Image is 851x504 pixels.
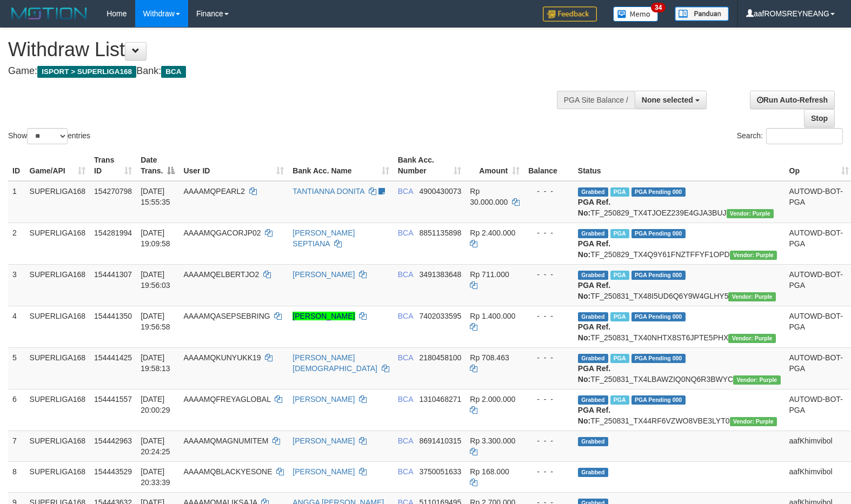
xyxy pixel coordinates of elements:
img: Button%20Memo.svg [613,6,659,22]
b: PGA Ref. No: [578,198,610,217]
b: PGA Ref. No: [578,364,610,384]
span: Rp 711.000 [470,270,509,279]
span: Copy 8851135898 to clipboard [419,229,461,237]
span: AAAAMQPEARL2 [183,187,245,196]
span: BCA [398,187,413,196]
b: PGA Ref. No: [578,322,610,342]
td: SUPERLIGA168 [25,431,90,461]
span: [DATE] 20:33:39 [141,467,170,487]
b: PGA Ref. No: [578,239,610,259]
span: Vendor URL: https://trx4.1velocity.biz [728,292,775,301]
span: Copy 1310468271 to clipboard [419,395,461,404]
span: PGA Pending [631,187,686,197]
label: Search: [737,128,843,144]
td: SUPERLIGA168 [25,389,90,431]
h4: Game: Bank: [8,66,556,77]
span: [DATE] 15:55:35 [141,187,170,206]
span: 154270798 [94,187,132,196]
span: 34 [651,3,666,12]
span: Marked by aafsoycanthlai [610,271,629,280]
div: - - - [528,227,569,238]
span: AAAAMQKUNYUKK19 [183,353,261,362]
td: SUPERLIGA168 [25,306,90,347]
span: AAAAMQMAGNUMITEM [183,436,268,445]
span: AAAAMQGACORJP02 [183,229,261,237]
div: - - - [528,394,569,405]
span: 154442963 [94,436,132,445]
span: Copy 3750051633 to clipboard [419,467,461,476]
span: AAAAMQFREYAGLOBAL [183,395,270,404]
span: Rp 708.463 [470,353,509,362]
td: TF_250831_TX44RF6VZWO8VBE3LYT0 [574,389,785,431]
b: PGA Ref. No: [578,281,610,300]
span: Marked by aafnonsreyleab [610,229,629,238]
span: PGA Pending [631,229,686,238]
span: 154441557 [94,395,132,404]
td: SUPERLIGA168 [25,347,90,389]
div: - - - [528,435,569,446]
a: [PERSON_NAME] [292,395,355,404]
span: Grabbed [578,229,608,238]
span: Vendor URL: https://trx4.1velocity.biz [727,209,774,218]
span: [DATE] 19:56:58 [141,312,170,331]
span: Marked by aafsoycanthlai [610,395,629,405]
span: Vendor URL: https://trx4.1velocity.biz [730,417,777,426]
button: None selected [635,91,707,109]
a: [PERSON_NAME] [292,312,355,320]
a: Stop [804,109,835,127]
span: None selected [642,96,693,104]
span: Grabbed [578,437,608,446]
span: PGA Pending [631,271,686,280]
td: TF_250829_TX4TJOEZ239E4GJA3BUJ [574,181,785,223]
span: BCA [398,436,413,445]
img: panduan.png [675,6,729,21]
a: TANTIANNA DONITA [292,187,364,196]
a: [PERSON_NAME] SEPTIANA [292,229,355,248]
th: ID [8,150,25,181]
img: Feedback.jpg [543,6,597,22]
span: BCA [398,312,413,320]
td: TF_250831_TX40NHTX8ST6JPTE5PHX [574,306,785,347]
span: Copy 7402033595 to clipboard [419,312,461,320]
th: Balance [524,150,574,181]
span: Rp 2.400.000 [470,229,515,237]
span: Rp 2.000.000 [470,395,515,404]
td: 3 [8,264,25,306]
span: Copy 3491383648 to clipboard [419,270,461,279]
span: 154281994 [94,229,132,237]
span: Rp 1.400.000 [470,312,515,320]
span: [DATE] 20:24:25 [141,436,170,456]
td: TF_250831_TX48I5UD6Q6Y9W4GLHY5 [574,264,785,306]
span: [DATE] 19:58:13 [141,353,170,373]
span: Grabbed [578,312,608,321]
span: [DATE] 19:09:58 [141,229,170,248]
span: Copy 4900430073 to clipboard [419,187,461,196]
span: PGA Pending [631,395,686,405]
span: 154441350 [94,312,132,320]
span: [DATE] 20:00:29 [141,395,170,414]
td: TF_250831_TX4LBAWZIQ0NQ6R3BWYC [574,347,785,389]
span: Grabbed [578,187,608,197]
span: Marked by aafsoycanthlai [610,354,629,363]
span: AAAAMQBLACKYESONE [183,467,272,476]
span: Marked by aafmaleo [610,187,629,197]
div: - - - [528,186,569,197]
input: Search: [766,128,843,144]
th: Bank Acc. Number: activate to sort column ascending [394,150,466,181]
span: Copy 2180458100 to clipboard [419,353,461,362]
span: AAAAMQELBERTJO2 [183,270,259,279]
td: 6 [8,389,25,431]
a: [PERSON_NAME] [292,436,355,445]
th: Game/API: activate to sort column ascending [25,150,90,181]
td: SUPERLIGA168 [25,223,90,264]
div: - - - [528,269,569,280]
span: Vendor URL: https://trx4.1velocity.biz [733,375,780,385]
td: 8 [8,461,25,492]
label: Show entries [8,128,90,144]
span: AAAAMQASEPSEBRING [183,312,270,320]
th: Bank Acc. Name: activate to sort column ascending [288,150,393,181]
h1: Withdraw List [8,39,556,61]
span: BCA [398,395,413,404]
span: BCA [398,229,413,237]
a: [PERSON_NAME] [292,270,355,279]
